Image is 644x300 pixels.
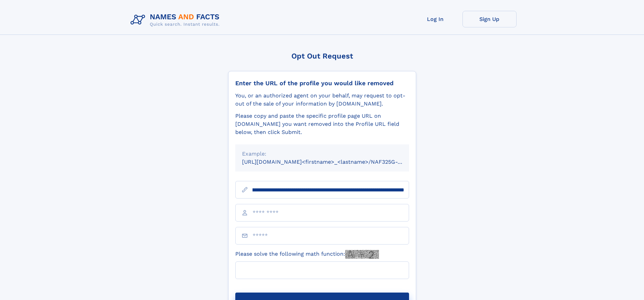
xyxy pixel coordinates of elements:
[235,112,409,136] div: Please copy and paste the specific profile page URL on [DOMAIN_NAME] you want removed into the Pr...
[462,11,517,27] a: Sign Up
[235,92,409,108] div: You, or an authorized agent on your behalf, may request to opt-out of the sale of your informatio...
[242,159,422,165] small: [URL][DOMAIN_NAME]<firstname>_<lastname>/NAF325G-xxxxxxxx
[228,52,416,60] div: Opt Out Request
[242,150,402,158] div: Example:
[128,11,225,29] img: Logo Names and Facts
[235,79,409,87] div: Enter the URL of the profile you would like removed
[235,250,379,259] label: Please solve the following math function:
[408,11,462,27] a: Log In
